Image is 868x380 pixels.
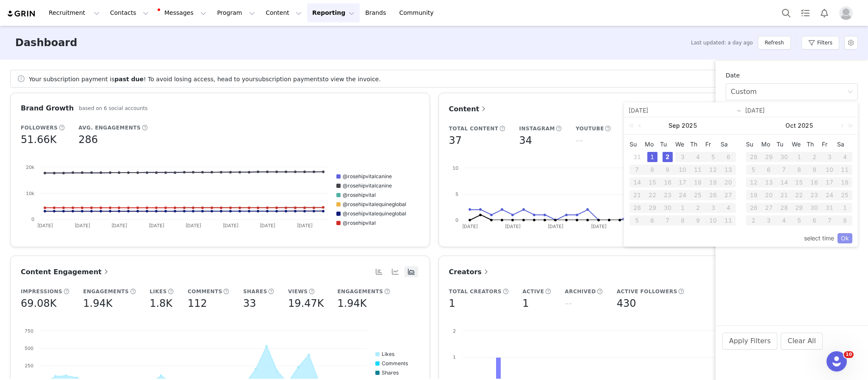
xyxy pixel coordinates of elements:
td: October 9, 2025 [690,214,705,227]
div: 10 [675,165,691,175]
div: 31 [822,203,837,213]
h3: Brand Growth [21,103,74,113]
input: Start date [629,105,737,116]
td: September 27, 2025 [721,189,736,201]
div: 19 [705,177,721,187]
button: Search [777,3,796,22]
td: October 7, 2025 [660,214,675,227]
td: November 5, 2025 [792,214,807,227]
span: Fr [705,140,721,148]
h5: Engagements [83,288,129,295]
td: October 11, 2025 [721,214,736,227]
a: Last year (Control + left) [627,117,638,134]
div: 29 [761,152,776,162]
td: September 28, 2025 [746,151,761,163]
td: September 7, 2025 [630,163,645,176]
button: Content [261,3,307,22]
div: 4 [776,215,792,226]
div: 31 [632,152,642,162]
img: placeholder-profile.jpg [839,6,853,20]
div: 27 [721,190,736,200]
div: 9 [807,165,822,175]
div: 1 [837,203,852,213]
td: September 10, 2025 [675,163,691,176]
div: 5 [705,152,721,162]
td: September 24, 2025 [675,189,691,201]
div: 8 [837,215,852,226]
a: Ok [837,233,852,243]
td: September 15, 2025 [645,176,660,189]
h5: 1.94K [337,296,366,311]
td: September 29, 2025 [645,201,660,214]
div: 27 [761,203,776,213]
a: 2025 [797,117,814,134]
th: Mon [645,138,660,151]
button: Recruitment [44,3,105,22]
text: 20k [26,164,34,170]
span: Last updated: a day ago [691,39,753,47]
td: November 4, 2025 [776,214,792,227]
td: October 1, 2025 [792,151,807,163]
td: September 2, 2025 [660,151,675,163]
div: 7 [776,165,792,175]
th: Fri [705,138,721,151]
div: 30 [776,152,792,162]
td: September 4, 2025 [690,151,705,163]
h5: 69.08K [21,296,56,311]
h5: -- [576,133,583,148]
text: @rosehipvital [343,220,376,226]
td: October 23, 2025 [807,189,822,201]
h5: Archived [565,288,596,295]
text: @rosehipvitalequineglobal [343,201,406,207]
text: [DATE] [186,223,201,229]
div: 19 [746,190,761,200]
div: 13 [761,177,776,187]
div: 4 [690,152,705,162]
h5: Impressions [21,288,62,295]
button: Contacts [105,3,154,22]
div: 2 [746,215,761,226]
td: October 9, 2025 [807,163,822,176]
text: [DATE] [75,223,90,229]
text: [DATE] [462,223,478,229]
td: October 29, 2025 [792,201,807,214]
div: 26 [705,190,721,200]
td: September 19, 2025 [705,176,721,189]
a: Previous month (PageUp) [637,117,644,134]
div: 1 [675,203,691,213]
td: October 8, 2025 [675,214,691,227]
th: Sun [746,138,761,151]
div: 15 [792,177,807,187]
span: Su [746,140,761,148]
h5: Total Creators [449,288,502,295]
div: 7 [822,215,837,226]
td: October 10, 2025 [822,163,837,176]
td: October 20, 2025 [761,189,776,201]
h5: Instagram [519,125,555,132]
text: 10 [452,165,458,171]
div: 10 [822,165,837,175]
td: October 6, 2025 [645,214,660,227]
span: Sa [837,140,852,148]
span: Sa [721,140,736,148]
h5: 37 [449,133,462,148]
h5: 112 [188,296,207,311]
td: September 17, 2025 [675,176,691,189]
div: 16 [660,177,675,187]
div: 25 [837,190,852,200]
text: [DATE] [297,223,313,229]
td: November 3, 2025 [761,214,776,227]
div: 2 [807,152,822,162]
td: October 22, 2025 [792,189,807,201]
div: 6 [761,165,776,175]
th: Wed [792,138,807,151]
div: 10 [705,215,721,226]
a: Next year (Control + right) [843,117,854,134]
button: Apply Filters [722,333,777,350]
td: October 2, 2025 [690,201,705,214]
h5: 51.66K [21,132,56,147]
div: 8 [675,215,691,226]
div: 18 [837,177,852,187]
img: grin logo [7,10,36,18]
th: Wed [675,138,691,151]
